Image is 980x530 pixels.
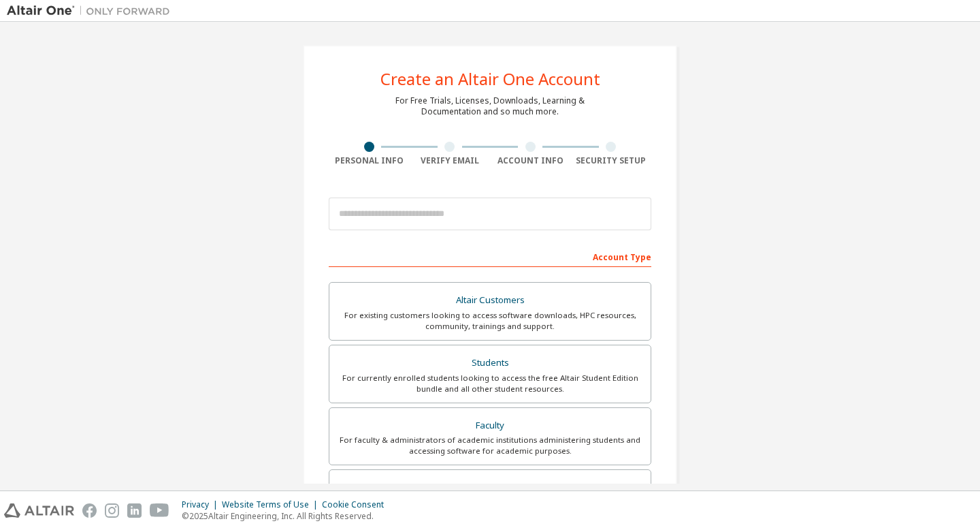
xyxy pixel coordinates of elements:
div: Students [338,354,642,373]
div: Everyone else [338,478,642,497]
div: Security Setup [571,155,652,166]
div: For currently enrolled students looking to access the free Altair Student Edition bundle and all ... [338,373,642,394]
div: For faculty & administrators of academic institutions administering students and accessing softwa... [338,435,642,456]
div: For Free Trials, Licenses, Downloads, Learning & Documentation and so much more. [395,95,585,117]
div: Personal Info [329,155,410,166]
div: Privacy [182,499,222,510]
p: © 2025 Altair Engineering, Inc. All Rights Reserved. [182,510,392,522]
div: Account Info [490,155,571,166]
img: linkedin.svg [127,503,142,518]
div: Verify Email [410,155,491,166]
img: instagram.svg [105,503,119,518]
div: Website Terms of Use [222,499,322,510]
img: altair_logo.svg [4,503,74,518]
div: Faculty [338,416,642,435]
img: facebook.svg [82,503,97,518]
div: Cookie Consent [322,499,392,510]
div: For existing customers looking to access software downloads, HPC resources, community, trainings ... [338,310,642,332]
img: Altair One [7,4,177,18]
img: youtube.svg [150,503,169,518]
div: Altair Customers [338,291,642,310]
div: Create an Altair One Account [380,71,600,87]
div: Account Type [329,245,651,267]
